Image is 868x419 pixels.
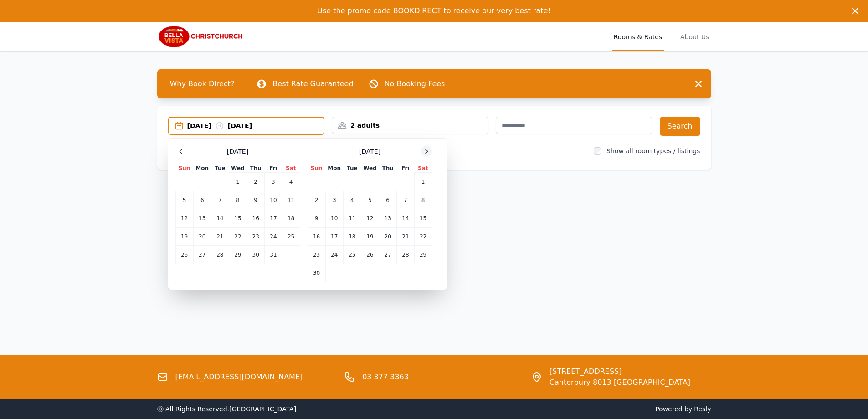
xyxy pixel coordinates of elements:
[193,191,211,209] td: 6
[343,191,361,209] td: 4
[361,209,379,228] td: 12
[282,209,300,228] td: 18
[229,191,247,209] td: 8
[379,209,397,228] td: 13
[265,164,282,173] th: Fri
[343,209,361,228] td: 11
[193,246,211,264] td: 27
[211,191,229,209] td: 7
[325,164,343,173] th: Mon
[265,246,282,264] td: 31
[265,209,282,228] td: 17
[175,191,193,209] td: 5
[229,173,247,191] td: 1
[397,246,414,264] td: 28
[397,191,414,209] td: 7
[175,372,303,383] a: [EMAIL_ADDRESS][DOMAIN_NAME]
[229,246,247,264] td: 29
[308,264,325,282] td: 30
[325,228,343,246] td: 17
[361,164,379,173] th: Wed
[317,6,551,15] span: Use the promo code BOOKDIRECT to receive our very best rate!
[175,228,193,246] td: 19
[308,209,325,228] td: 9
[247,164,265,173] th: Thu
[379,246,397,264] td: 27
[157,26,245,47] img: Bella Vista Christchurch
[282,164,300,173] th: Sat
[606,147,700,155] label: Show all room types / listings
[282,228,300,246] td: 25
[272,78,353,89] p: Best Rate Guaranteed
[362,372,409,383] a: 03 377 3363
[325,246,343,264] td: 24
[694,405,711,413] a: Resly
[414,173,432,191] td: 1
[308,228,325,246] td: 16
[211,164,229,173] th: Tue
[343,164,361,173] th: Tue
[175,164,193,173] th: Sun
[229,164,247,173] th: Wed
[414,191,432,209] td: 8
[247,209,265,228] td: 16
[438,404,711,414] span: Powered by
[414,228,432,246] td: 22
[414,246,432,264] td: 29
[361,228,379,246] td: 19
[282,191,300,209] td: 11
[612,22,664,51] a: Rooms & Rates
[550,366,690,377] span: [STREET_ADDRESS]
[163,75,242,93] span: Why Book Direct?
[193,209,211,228] td: 13
[308,191,325,209] td: 2
[678,22,711,51] a: About Us
[247,191,265,209] td: 9
[308,164,325,173] th: Sun
[379,228,397,246] td: 20
[397,209,414,228] td: 14
[229,228,247,246] td: 22
[247,228,265,246] td: 23
[343,246,361,264] td: 25
[325,191,343,209] td: 3
[247,246,265,264] td: 30
[361,191,379,209] td: 5
[265,191,282,209] td: 10
[265,173,282,191] td: 3
[379,191,397,209] td: 6
[227,147,248,156] span: [DATE]
[247,173,265,191] td: 2
[175,209,193,228] td: 12
[325,209,343,228] td: 10
[308,246,325,264] td: 23
[211,228,229,246] td: 21
[397,228,414,246] td: 21
[175,246,193,264] td: 26
[660,117,700,136] button: Search
[379,164,397,173] th: Thu
[550,377,690,388] span: Canterbury 8013 [GEOGRAPHIC_DATA]
[193,228,211,246] td: 20
[361,246,379,264] td: 26
[282,173,300,191] td: 4
[414,164,432,173] th: Sat
[359,147,380,156] span: [DATE]
[187,121,324,130] div: [DATE] [DATE]
[229,209,247,228] td: 15
[332,121,488,130] div: 2 adults
[211,209,229,228] td: 14
[193,164,211,173] th: Mon
[211,246,229,264] td: 28
[265,228,282,246] td: 24
[157,405,297,413] span: ⓒ All Rights Reserved. [GEOGRAPHIC_DATA]
[414,209,432,228] td: 15
[343,228,361,246] td: 18
[385,78,445,89] p: No Booking Fees
[397,164,414,173] th: Fri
